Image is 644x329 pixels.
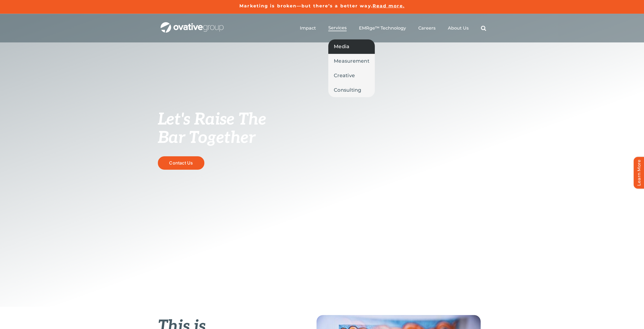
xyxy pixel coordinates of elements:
span: Services [328,25,347,31]
a: Impact [300,25,316,31]
a: OG_Full_horizontal_WHT [161,22,224,27]
a: About Us [448,25,469,31]
a: Read more. [373,3,405,8]
span: Let's Raise The [158,110,266,129]
a: Measurement [328,54,375,68]
a: Media [328,39,375,54]
span: Consulting [334,86,361,94]
a: Marketing is broken—but there’s a better way. [239,3,373,8]
span: Measurement [334,57,369,65]
nav: Menu [300,19,486,37]
span: Contact Us [169,160,193,166]
a: EMRge™ Technology [359,25,406,31]
span: Media [334,43,349,50]
a: Contact Us [158,156,204,170]
a: Creative [328,68,375,83]
span: Creative [334,72,355,79]
a: Consulting [328,83,375,97]
span: Bar Together [158,128,255,148]
a: Search [481,25,486,31]
a: Careers [418,25,436,31]
a: Services [328,25,347,31]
